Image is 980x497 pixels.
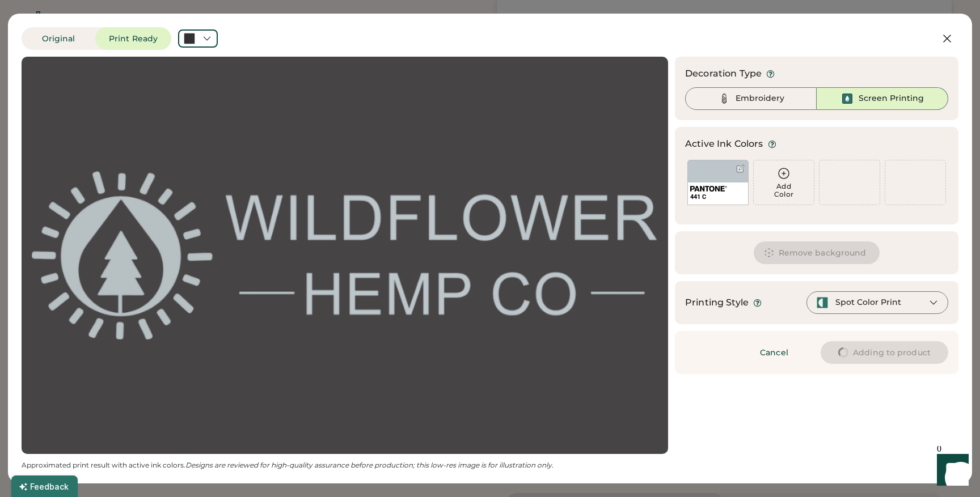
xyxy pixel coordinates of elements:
[754,241,880,264] button: Remove background
[835,297,901,308] div: Spot Color Print
[690,193,746,201] div: 441 C
[821,341,948,364] button: Adding to product
[754,182,814,198] div: Add Color
[690,186,727,192] img: 1024px-Pantone_logo.svg.png
[685,137,763,151] div: Active Ink Colors
[840,92,854,105] img: Ink%20-%20Selected.svg
[685,296,749,309] div: Printing Style
[22,27,95,50] button: Original
[685,67,762,80] div: Decoration Type
[816,296,829,309] img: spot-color-green.svg
[859,93,924,104] div: Screen Printing
[734,341,814,364] button: Cancel
[717,92,731,105] img: Thread%20-%20Unselected.svg
[22,461,668,470] div: Approximated print result with active ink colors.
[736,93,784,104] div: Embroidery
[185,461,554,469] em: Designs are reviewed for high-quality assurance before production; this low-res image is for illu...
[95,27,171,50] button: Print Ready
[926,446,975,495] iframe: Front Chat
